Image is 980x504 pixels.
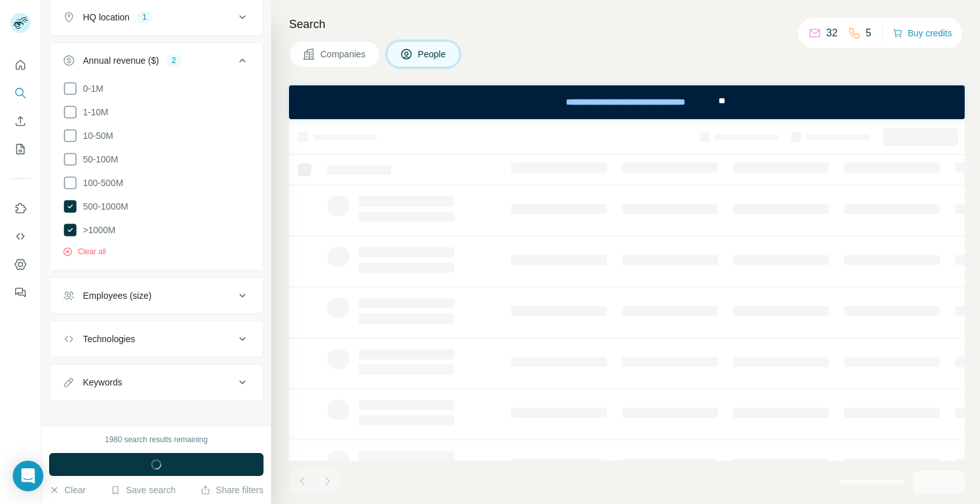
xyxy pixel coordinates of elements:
button: Use Surfe API [10,225,31,248]
button: My lists [10,138,31,161]
span: 10-50M [78,129,113,142]
button: Enrich CSV [10,110,31,133]
button: Clear all [63,246,106,257]
div: Keywords [83,376,122,389]
button: Annual revenue ($)2 [50,45,263,81]
span: 1-10M [78,106,108,119]
button: Keywords [50,367,263,398]
button: HQ location1 [50,2,263,32]
span: 50-100M [78,153,118,166]
button: Employees (size) [50,280,263,311]
div: Annual revenue ($) [83,54,159,67]
div: 2 [167,55,181,66]
button: Clear [49,484,85,496]
button: Save search [110,484,175,496]
div: Employees (size) [83,289,151,302]
button: Share filters [200,484,264,496]
h4: Search [289,15,965,33]
span: 0-1M [78,82,103,95]
button: Use Surfe on LinkedIn [10,197,31,220]
span: 500-1000M [78,200,128,213]
iframe: Banner [289,85,965,119]
div: 1980 search results remaining [105,434,208,445]
div: 1 [137,11,152,23]
div: Technologies [83,333,135,345]
button: Buy credits [893,24,952,42]
p: 32 [826,25,838,41]
button: Search [10,82,31,104]
span: Companies [320,48,367,61]
button: Dashboard [10,253,31,276]
span: 100-500M [78,176,123,189]
button: Technologies [50,324,263,354]
button: Quick start [10,54,31,76]
button: Feedback [10,281,31,304]
div: Open Intercom Messenger [13,461,43,491]
span: >1000M [78,224,115,236]
div: HQ location [83,11,130,24]
p: 5 [866,25,872,41]
span: People [418,48,447,61]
